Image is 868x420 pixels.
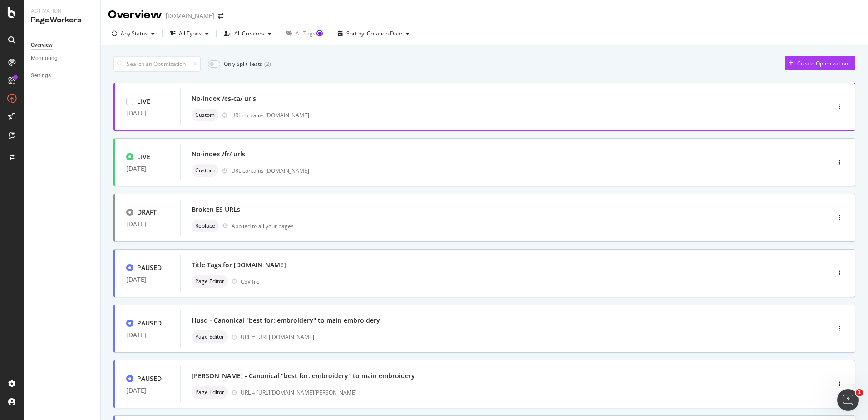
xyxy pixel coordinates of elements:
div: CSV file [241,278,260,285]
span: 1 [856,389,863,396]
span: Page Editor [195,279,224,284]
iframe: Intercom live chat [837,389,859,411]
div: neutral label [192,386,228,399]
div: neutral label [192,164,218,177]
div: Overview [108,7,162,23]
button: All Types [166,26,212,41]
div: DRAFT [137,208,157,217]
div: neutral label [192,275,228,288]
div: No-index /fr/ urls [192,150,245,159]
div: No-index /es-ca/ urls [192,94,256,103]
div: LIVE [137,97,150,106]
button: All Creators [220,26,275,41]
div: [DATE] [126,331,169,339]
a: Settings [31,71,94,80]
div: [DATE] [126,387,169,394]
a: Monitoring [31,54,94,63]
span: Custom [195,168,215,173]
div: [DATE] [126,220,169,228]
div: Applied to all your pages [232,222,294,230]
div: Only Split Tests [224,60,262,68]
div: URL = [URL][DOMAIN_NAME] [241,333,792,341]
div: Activation [31,7,93,15]
div: LIVE [137,152,150,161]
div: Sort by: Creation Date [346,31,402,36]
div: arrow-right-arrow-left [218,13,223,19]
div: [PERSON_NAME] - Canonical "best for: embroidery" to main embroidery [192,371,415,380]
button: Create Optimization [785,56,855,70]
div: Title Tags for [DOMAIN_NAME] [192,260,286,270]
div: Overview [31,40,53,50]
div: PageWorkers [31,15,93,25]
div: All Creators [234,31,264,36]
button: All Tags [283,26,326,41]
div: Create Optimization [797,60,848,67]
div: PAUSED [137,263,162,272]
div: URL contains [DOMAIN_NAME] [231,111,792,119]
div: Broken ES URLs [192,205,240,214]
div: neutral label [192,220,219,232]
span: Page Editor [195,334,224,340]
div: [DATE] [126,276,169,283]
div: ( 2 ) [264,60,271,68]
div: [DATE] [126,110,169,117]
div: URL = [URL][DOMAIN_NAME][PERSON_NAME] [241,389,792,396]
div: All Types [179,31,202,36]
div: Monitoring [31,54,58,63]
div: All Tags [296,31,316,36]
div: Husq - Canonical "best for: embroidery" to main embroidery [192,316,380,325]
div: URL contains [DOMAIN_NAME] [231,167,792,175]
button: Any Status [108,26,158,41]
div: PAUSED [137,374,162,383]
div: Tooltip anchor [316,29,324,37]
span: Page Editor [195,390,224,395]
span: Custom [195,112,215,118]
div: Any Status [121,31,148,36]
a: Overview [31,40,94,50]
input: Search an Optimization [113,56,201,72]
span: Replace [195,223,215,229]
div: neutral label [192,330,228,343]
div: [DOMAIN_NAME] [166,11,214,20]
div: Settings [31,71,51,80]
button: Sort by: Creation Date [334,26,413,41]
div: neutral label [192,109,218,121]
div: PAUSED [137,319,162,328]
div: [DATE] [126,165,169,172]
